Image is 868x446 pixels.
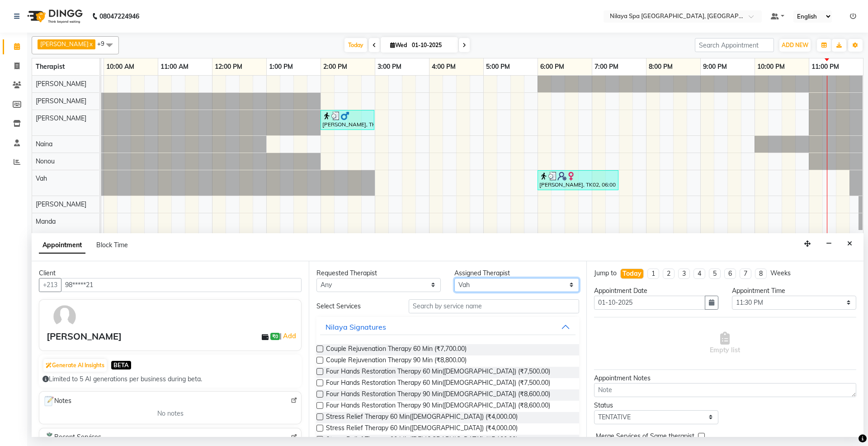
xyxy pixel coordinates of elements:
span: Four Hands Restoration Therapy 60 Min([DEMOGRAPHIC_DATA]) (₹7,500.00) [326,378,550,389]
li: 7 [740,269,751,279]
a: 9:00 PM [701,60,729,73]
div: Status [594,401,718,410]
button: +213 [39,278,61,292]
span: +9 [97,40,111,47]
button: Close [843,237,856,251]
span: [PERSON_NAME] [36,97,86,105]
a: 4:00 PM [429,60,458,73]
div: Appointment Notes [594,374,856,383]
span: ADD NEW [782,42,808,48]
div: Appointment Date [594,286,718,296]
a: 5:00 PM [484,60,512,73]
span: Naina [36,140,52,148]
span: Couple Rejuvenation Therapy 90 Min (₹8,800.00) [326,355,467,367]
span: Merge Services of Same therapist [596,432,694,443]
div: Client [39,269,302,278]
b: 08047224946 [99,4,139,29]
button: Nilaya Signatures [320,319,575,335]
span: Appointment [39,237,85,254]
input: yyyy-mm-dd [594,296,705,310]
span: Nonou [36,157,55,165]
li: 3 [678,269,690,279]
span: Stress Relief Therapy 60 Min([DEMOGRAPHIC_DATA]) (₹4,000.00) [326,412,518,423]
img: avatar [52,303,78,330]
div: [PERSON_NAME], TK02, 06:00 PM-07:30 PM, Stress Relief Therapy 90 Min([DEMOGRAPHIC_DATA]) [538,172,618,189]
img: logo [23,4,85,29]
div: Limited to 5 AI generations per business during beta. [42,374,298,384]
span: Wed [388,42,409,48]
li: 2 [663,269,675,279]
a: 6:00 PM [538,60,566,73]
a: 10:00 PM [755,60,787,73]
input: Search by service name [409,299,579,313]
div: Today [623,269,642,278]
span: Four Hands Restoration Therapy 90 Min([DEMOGRAPHIC_DATA]) (₹8,600.00) [326,401,550,412]
li: 1 [647,269,659,279]
span: Block Time [96,241,128,249]
span: Manda [36,217,56,225]
a: x [89,40,93,48]
span: Therapist [36,62,65,71]
a: 3:00 PM [375,60,404,73]
div: Jump to [594,269,617,278]
a: 1:00 PM [267,60,295,73]
span: Recent Services [43,432,101,443]
span: Four Hands Restoration Therapy 90 Min([DEMOGRAPHIC_DATA]) (₹8,600.00) [326,389,550,401]
span: [PERSON_NAME] [36,200,86,208]
button: ADD NEW [779,39,811,52]
span: Notes [43,395,71,407]
li: 8 [755,269,767,279]
a: 11:00 PM [809,60,841,73]
span: [PERSON_NAME] [36,80,86,88]
div: Select Services [310,302,401,311]
a: 11:00 AM [158,60,191,73]
div: Nilaya Signatures [325,321,386,332]
span: Empty list [710,332,740,355]
div: [PERSON_NAME] [47,330,122,343]
span: No notes [157,409,184,418]
a: 2:00 PM [321,60,349,73]
a: Add [282,331,297,341]
a: 8:00 PM [646,60,675,73]
button: Generate AI Insights [43,359,107,372]
a: 12:00 PM [212,60,245,73]
span: Stress Relief Therapy 60 Min([DEMOGRAPHIC_DATA]) (₹4,000.00) [326,423,518,435]
div: Assigned Therapist [454,269,579,278]
span: Stress Relief Therapy 90 Min([DEMOGRAPHIC_DATA]) (₹5,100.00) [326,435,518,446]
span: [PERSON_NAME] [36,114,86,122]
div: Appointment Time [732,286,856,296]
div: Weeks [770,269,791,278]
span: ₹0 [270,333,280,340]
input: Search by Name/Mobile/Email/Code [61,278,302,292]
span: Four Hands Restoration Therapy 60 Min([DEMOGRAPHIC_DATA]) (₹7,500.00) [326,367,550,378]
span: BETA [111,361,131,369]
li: 4 [693,269,705,279]
a: 7:00 PM [592,60,621,73]
input: Search Appointment [695,38,774,52]
a: 10:00 AM [104,60,137,73]
span: Today [344,38,367,52]
li: 6 [724,269,736,279]
li: 5 [709,269,721,279]
span: Vah [36,174,47,182]
span: | [280,331,297,341]
div: [PERSON_NAME], TK01, 02:00 PM-03:00 PM, Deep Tissue Repair Therapy 60 Min([DEMOGRAPHIC_DATA]) [321,111,373,129]
span: [PERSON_NAME] [40,40,89,48]
span: Couple Rejuvenation Therapy 60 Min (₹7,700.00) [326,344,467,355]
input: 2025-10-01 [409,38,454,52]
div: Requested Therapist [316,269,441,278]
